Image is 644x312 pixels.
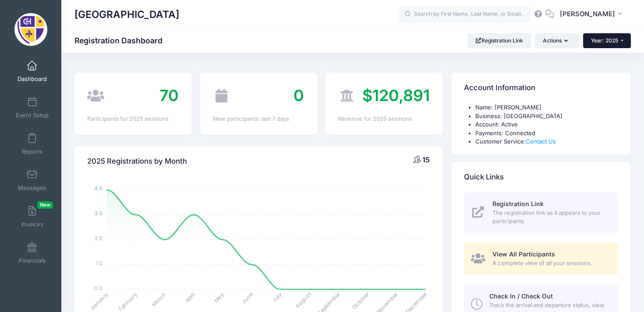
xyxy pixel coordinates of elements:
[212,291,226,304] tspan: May
[240,291,255,305] tspan: June
[11,238,53,268] a: Financials
[95,235,103,242] tspan: 2.0
[94,185,103,192] tspan: 4.0
[87,149,187,174] h4: 2025 Registrations by Month
[94,284,103,291] tspan: 0.0
[475,112,618,121] li: Business: [GEOGRAPHIC_DATA]
[11,201,53,232] a: InvoicesNew
[475,129,618,138] li: Payments: Connected
[350,290,371,311] tspan: October
[475,120,618,129] li: Account: Active
[475,103,618,112] li: Name: [PERSON_NAME]
[18,75,47,83] span: Dashboard
[213,115,304,123] div: New participants: last 7 days
[554,4,631,25] button: [PERSON_NAME]
[294,291,312,309] tspan: August
[399,6,531,23] input: Search by First Name, Last Name, or Email...
[21,148,42,155] span: Reports
[583,33,631,48] button: Year: 2025
[271,291,284,304] tspan: July
[422,155,430,164] span: 15
[184,291,197,304] tspan: April
[74,36,170,45] h1: Registration Dashboard
[74,4,179,25] h1: [GEOGRAPHIC_DATA]
[492,209,608,226] span: The registration link as it appears to your participants.
[362,86,430,105] span: $120,891
[492,250,555,258] span: View All Participants
[21,221,43,228] span: Invoices
[560,9,615,19] span: [PERSON_NAME]
[489,292,553,300] span: Check In / Check Out
[591,37,618,44] span: Year: 2025
[492,259,608,268] span: A complete view of all your sessions.
[87,115,179,123] div: Participants for 2025 sessions
[19,257,46,264] span: Financials
[14,13,47,46] img: Chatham Hall
[464,165,504,189] h4: Quick Links
[11,56,53,87] a: Dashboard
[18,184,46,192] span: Messages
[11,129,53,159] a: Reports
[467,33,531,48] a: Registration Link
[464,76,535,101] h4: Account Information
[464,193,618,233] a: Registration Link The registration link as it appears to your participants.
[11,92,53,123] a: Event Setup
[526,138,556,145] a: Contact Us
[11,165,53,196] a: Messages
[150,291,168,308] tspan: March
[96,259,103,267] tspan: 1.0
[464,243,618,275] a: View All Participants A complete view of all your sessions.
[95,210,103,217] tspan: 3.0
[37,201,53,209] span: New
[475,137,618,146] li: Customer Service:
[159,86,179,105] span: 70
[492,200,544,207] span: Registration Link
[16,112,49,119] span: Event Setup
[117,291,138,312] tspan: February
[294,86,304,105] span: 0
[88,291,110,312] tspan: January
[338,115,430,123] div: Revenue for 2025 sessions
[535,33,579,48] button: Actions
